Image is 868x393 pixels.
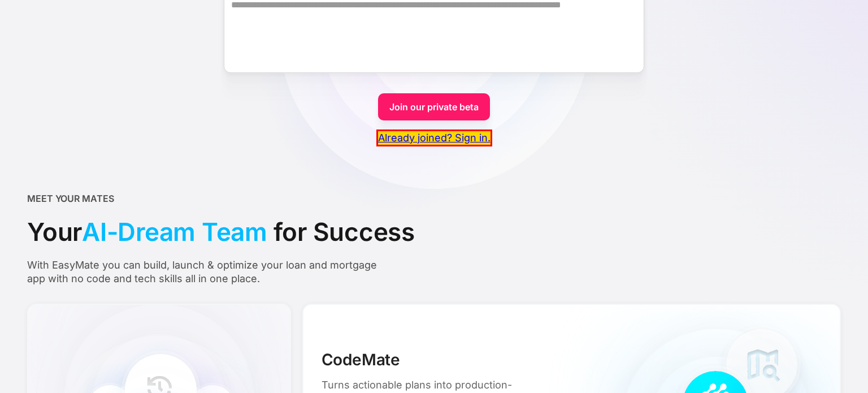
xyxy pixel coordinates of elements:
div: With EasyMate you can build, launch & optimize your loan and mortgage app with no code and tech s... [27,258,384,286]
div: MEET YOUR MATES [27,192,114,205]
p: CodeMate [322,348,400,372]
span: for Success [274,212,415,252]
a: Already joined? Sign in. [376,129,492,146]
a: Join our private beta [378,93,490,120]
div: Your [27,212,415,252]
span: AI-Dream Team [82,212,267,252]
